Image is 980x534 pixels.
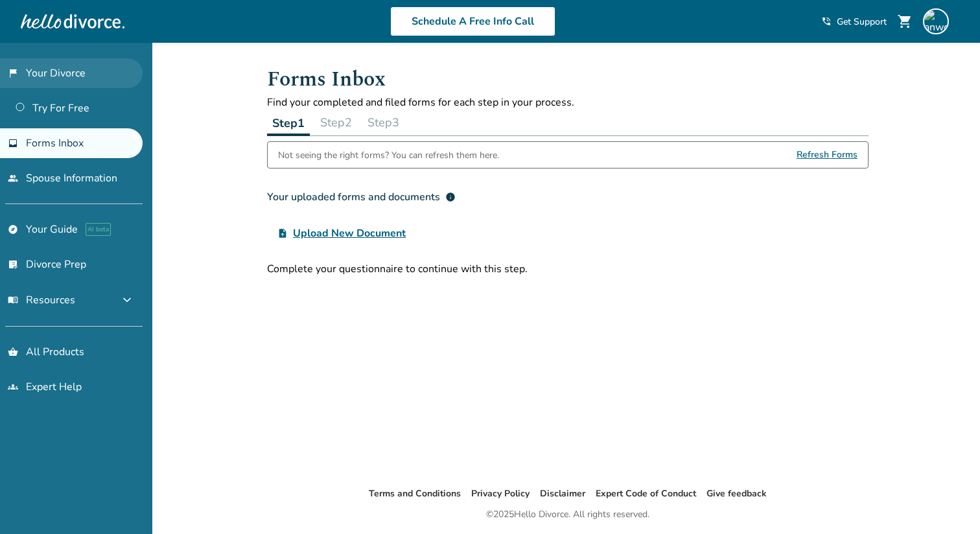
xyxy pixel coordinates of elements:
[486,507,649,522] div: © 2025 Hello Divorce. All rights reserved.
[267,189,456,205] div: Your uploaded forms and documents
[540,486,585,502] li: Disclaimer
[86,223,111,236] span: AI beta
[369,487,461,500] a: Terms and Conditions
[26,136,84,150] span: Forms Inbox
[471,487,530,500] a: Privacy Policy
[362,110,404,135] button: Step3
[923,8,949,34] img: anwo6749@gmail.com
[821,16,832,27] span: phone_in_talk
[119,292,135,308] span: expand_more
[8,68,18,78] span: flag_2
[8,295,18,305] span: menu_book
[915,472,980,534] iframe: Chat Widget
[267,64,869,95] h1: Forms Inbox
[8,293,75,307] span: Resources
[445,192,456,202] span: info
[8,138,18,148] span: inbox
[797,142,857,168] span: Refresh Forms
[390,6,555,36] a: Schedule A Free Info Call
[267,262,869,276] div: Complete your questionnaire to continue with this step.
[897,14,913,29] span: shopping_cart
[293,226,406,241] span: Upload New Document
[596,487,696,500] a: Expert Code of Conduct
[8,224,18,235] span: explore
[8,347,18,357] span: shopping_basket
[277,228,288,238] span: upload_file
[315,110,357,135] button: Step2
[267,110,310,136] button: Step1
[837,16,887,28] span: Get Support
[821,16,887,28] a: phone_in_talkGet Support
[278,142,499,168] div: Not seeing the right forms? You can refresh them here.
[8,382,18,392] span: groups
[267,95,869,110] p: Find your completed and filed forms for each step in your process.
[706,486,767,502] li: Give feedback
[8,259,18,270] span: list_alt_check
[8,173,18,183] span: people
